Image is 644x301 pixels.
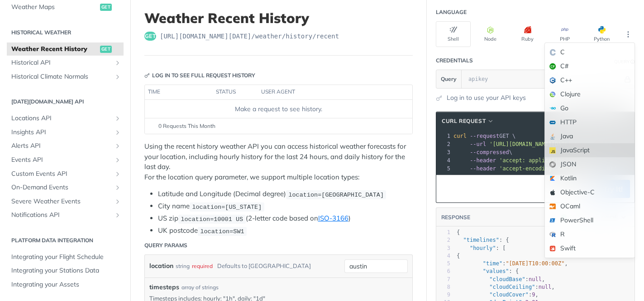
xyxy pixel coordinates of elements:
span: 0 Requests This Month [158,122,215,130]
a: Historical Climate NormalsShow subpages for Historical Climate Normals [7,70,124,84]
div: 3 [436,148,452,156]
span: Integrating your Flight Schedule [11,253,121,262]
span: get [144,32,156,41]
div: Language [436,8,467,16]
span: : , [457,292,539,298]
span: 9 [532,292,535,298]
div: Defaults to [GEOGRAPHIC_DATA] [217,259,311,273]
a: Locations APIShow subpages for Locations API [7,112,124,125]
div: 4 [436,252,450,260]
div: Java [545,129,634,143]
div: C# [545,59,634,73]
span: "[DATE]T10:00:00Z" [506,260,564,267]
span: Integrating your Stations Data [11,266,121,275]
h2: [DATE][DOMAIN_NAME] API [7,98,124,106]
th: user agent [258,85,394,99]
span: location=[US_STATE] [192,203,262,210]
div: Make a request to see history. [148,104,409,114]
span: : , [457,260,568,267]
svg: Key [144,73,150,78]
li: US zip (2-letter code based on ) [158,213,413,224]
div: Swift [545,241,634,255]
button: More Languages [621,28,635,41]
div: OCaml [545,199,634,213]
div: HTTP [545,115,634,129]
div: 2 [436,140,452,148]
div: 1 [436,132,452,140]
button: Show subpages for Alerts API [114,142,121,150]
a: Weather Recent Historyget [7,42,124,56]
li: City name [158,201,413,212]
span: On-Demand Events [11,183,112,192]
div: C++ [545,73,634,87]
div: required [192,259,213,273]
span: timesteps [149,282,179,292]
span: "cloudBase" [489,276,525,282]
div: 9 [436,291,450,299]
a: Integrating your Flight Schedule [7,250,124,264]
li: UK postcode [158,226,413,236]
span: "timelines" [463,237,499,243]
span: location=SW1 [200,228,244,235]
a: Log in to use your API keys [447,93,526,103]
h2: Historical Weather [7,28,124,37]
span: 'accept-encoding: deflate, gzip, br' [499,165,617,172]
a: ISO-3166 [318,214,348,222]
button: cURL Request [439,117,497,126]
li: Latitude and Longitude (Decimal degree) [158,189,413,199]
button: PHP [547,21,582,47]
span: \ [453,141,578,147]
div: 4 [436,156,452,165]
div: 8 [436,283,450,291]
span: --header [470,165,496,172]
th: time [145,85,213,99]
span: Weather Maps [11,3,98,12]
span: Historical Climate Normals [11,72,112,81]
button: Show subpages for Locations API [114,115,121,122]
div: R [545,227,634,241]
button: Show subpages for Custom Events API [114,170,121,178]
div: 7 [436,276,450,283]
span: '[URL][DOMAIN_NAME][DATE]' [489,141,574,147]
span: --url [470,141,486,147]
span: --request [470,133,499,139]
span: "cloudCeiling" [489,284,535,290]
div: 5 [436,165,452,173]
th: status [213,85,258,99]
div: array of strings [181,283,219,292]
span: Integrating your Assets [11,280,121,289]
span: null [539,284,552,290]
span: --compressed [470,149,509,155]
span: curl [453,133,467,139]
span: : , [457,284,555,290]
button: Query [436,70,462,88]
span: "time" [483,260,502,267]
a: Insights APIShow subpages for Insights API [7,126,124,139]
button: RESPONSE [441,213,471,222]
span: Events API [11,155,112,165]
button: Show subpages for Events API [114,156,121,164]
button: Shell [436,21,471,47]
input: apikey [464,70,623,88]
div: 6 [436,268,450,275]
div: 5 [436,260,450,268]
span: Custom Events API [11,169,112,179]
a: Alerts APIShow subpages for Alerts API [7,139,124,153]
a: Custom Events APIShow subpages for Custom Events API [7,167,124,181]
div: Log in to see full request history [144,71,255,80]
span: Alerts API [11,141,112,150]
span: "cloudCover" [489,292,529,298]
button: Python [584,21,619,47]
div: Go [545,101,634,115]
span: \ [453,157,587,164]
span: location=10001 US [181,216,243,222]
button: Show subpages for Severe Weather Events [114,198,121,205]
a: Integrating your Stations Data [7,264,124,277]
button: Show subpages for On-Demand Events [114,184,121,191]
span: GET \ [453,133,515,139]
div: JSON [545,157,634,171]
span: get [100,4,112,11]
span: Insights API [11,128,112,137]
p: Using the recent history weather API you can access historical weather forecasts for your locatio... [144,141,413,182]
span: : [ [457,245,506,251]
